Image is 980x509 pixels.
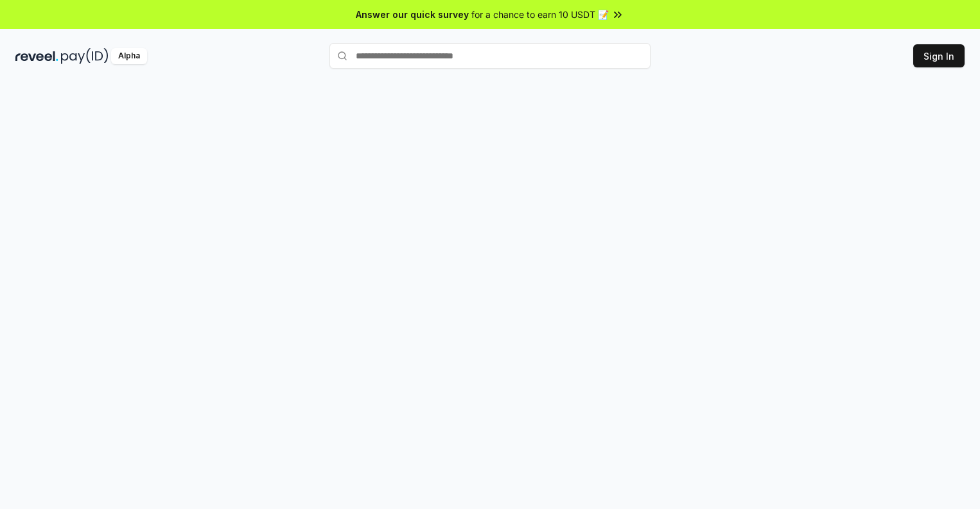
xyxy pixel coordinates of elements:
[61,48,109,64] img: pay_id
[111,48,147,64] div: Alpha
[15,48,58,64] img: reveel_dark
[471,8,609,21] span: for a chance to earn 10 USDT 📝
[913,44,965,67] button: Sign In
[356,8,469,21] span: Answer our quick survey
